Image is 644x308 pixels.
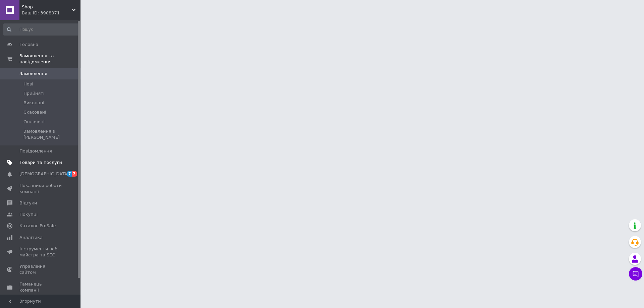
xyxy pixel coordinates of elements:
[23,100,44,106] span: Виконані
[22,4,72,10] span: Shop
[23,109,46,115] span: Скасовані
[19,246,62,258] span: Інструменти веб-майстра та SEO
[19,183,62,195] span: Показники роботи компанії
[19,223,56,229] span: Каталог ProSale
[19,171,69,177] span: [DEMOGRAPHIC_DATA]
[67,171,72,177] span: 7
[19,148,52,154] span: Повідомлення
[629,267,642,281] button: Чат з покупцем
[19,160,62,166] span: Товари та послуги
[19,281,62,293] span: Гаманець компанії
[19,71,47,77] span: Замовлення
[3,23,79,36] input: Пошук
[19,235,43,241] span: Аналітика
[23,119,45,125] span: Оплачені
[19,42,38,48] span: Головна
[19,211,38,218] span: Покупці
[22,10,80,16] div: Ваш ID: 3908071
[23,90,44,97] span: Прийняті
[23,81,33,87] span: Нові
[19,53,80,65] span: Замовлення та повідомлення
[19,200,37,206] span: Відгуки
[19,263,62,275] span: Управління сайтом
[23,128,78,140] span: Замовлення з [PERSON_NAME]
[72,171,77,177] span: 7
